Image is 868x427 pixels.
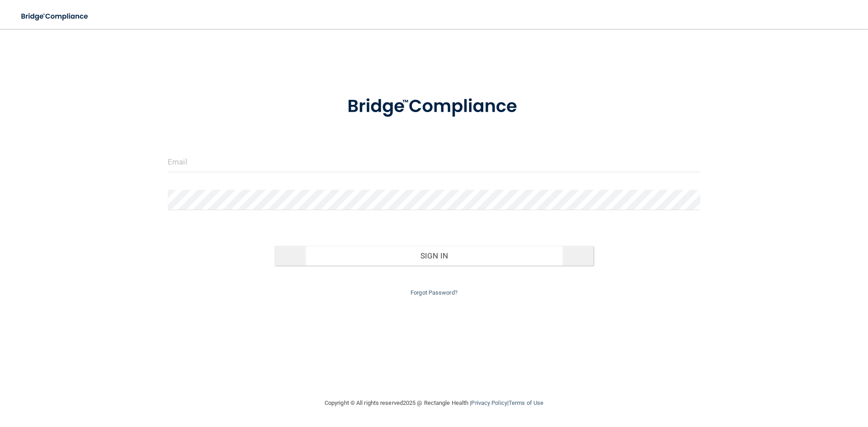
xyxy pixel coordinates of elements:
[269,389,599,418] div: Copyright © All rights reserved 2025 @ Rectangle Health | |
[329,83,539,130] img: bridge_compliance_login_screen.278c3ca4.svg
[14,7,97,26] img: bridge_compliance_login_screen.278c3ca4.svg
[471,399,507,406] a: Privacy Policy
[410,289,458,296] a: Forgot Password?
[509,399,543,406] a: Terms of Use
[274,246,594,266] button: Sign In
[168,152,700,172] input: Email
